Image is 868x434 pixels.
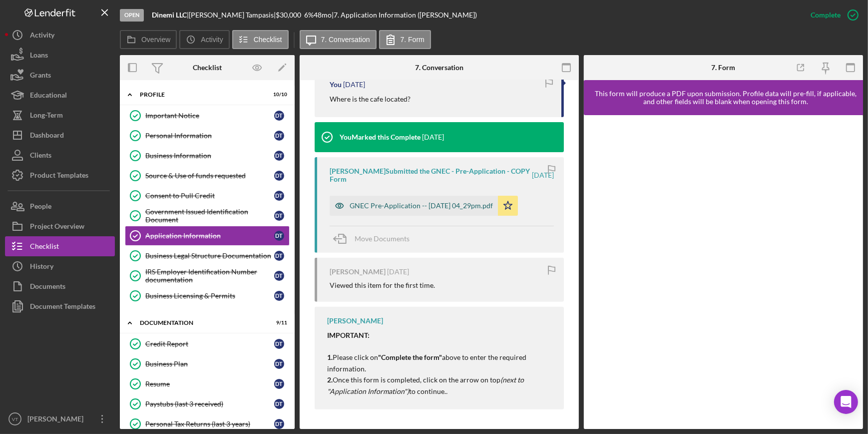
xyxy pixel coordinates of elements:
[801,5,863,25] button: Complete
[274,171,284,181] div: D T
[5,296,115,316] a: Document Templates
[125,226,290,246] a: Application InformationDT
[711,64,735,72] div: 7. Form
[274,151,284,161] div: D T
[274,271,284,281] div: D T
[594,125,854,419] iframe: Lenderfit form
[30,276,65,299] div: Documents
[125,334,290,354] a: Credit ReportDT
[379,30,431,49] button: 7. Form
[5,276,115,296] a: Documents
[415,64,463,72] div: 7. Conversation
[422,133,444,141] time: 2025-09-10 21:07
[401,36,425,44] label: 7. Form
[145,360,274,368] div: Business Plan
[327,353,333,361] strong: 1.
[811,5,841,25] div: Complete
[201,36,223,44] label: Activity
[145,172,274,180] div: Source & Use of funds requested
[145,292,274,300] div: Business Licensing & Permits
[274,211,284,221] div: D T
[12,416,18,422] text: VT
[145,252,274,260] div: Business Legal Structure Documentation
[330,268,386,276] div: [PERSON_NAME]
[125,286,290,306] a: Business Licensing & PermitsDT
[140,92,262,98] div: Profile
[189,11,276,19] div: [PERSON_NAME] Tampasis |
[125,166,290,186] a: Source & Use of funds requestedDT
[25,409,90,431] div: [PERSON_NAME]
[327,375,524,395] em: (next to "Application Information")
[125,394,290,414] a: Paystubs (last 3 received)DT
[332,11,477,19] div: | 7. Application Information ([PERSON_NAME])
[274,111,284,121] div: D T
[321,36,370,44] label: 7. Conversation
[125,266,290,286] a: IRS Employer Identification Number documentationDT
[152,11,187,19] b: Dinemi LLC
[145,132,274,140] div: Personal Information
[274,399,284,409] div: D T
[330,94,411,105] p: Where is the cafe located?
[330,81,342,89] div: You
[274,251,284,261] div: D T
[152,11,189,19] div: |
[179,30,229,49] button: Activity
[145,340,274,348] div: Credit Report
[330,226,420,251] button: Move Documents
[330,167,530,183] div: [PERSON_NAME] Submitted the GNEC - Pre-Application - COPY Form
[378,353,442,361] strong: "Complete the form"
[254,36,282,44] label: Checklist
[145,208,274,224] div: Government Issued Identification Document
[232,30,289,49] button: Checklist
[274,231,284,241] div: D T
[125,146,290,166] a: Business InformationDT
[340,133,421,141] div: You Marked this Complete
[327,375,333,384] strong: 2.
[140,320,262,326] div: Documentation
[532,171,554,179] time: 2025-09-10 20:29
[276,11,301,19] span: $30,000
[125,106,290,126] a: Important NoticeDT
[125,126,290,146] a: Personal InformationDT
[274,291,284,301] div: D T
[120,30,177,49] button: Overview
[145,380,274,388] div: Resume
[193,64,222,72] div: Checklist
[327,317,383,325] div: [PERSON_NAME]
[589,90,863,106] div: This form will produce a PDF upon submission. Profile data will pre-fill, if applicable, and othe...
[145,152,274,160] div: Business Information
[330,281,435,289] div: Viewed this item for the first time.
[274,359,284,369] div: D T
[274,419,284,429] div: D T
[125,374,290,394] a: ResumeDT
